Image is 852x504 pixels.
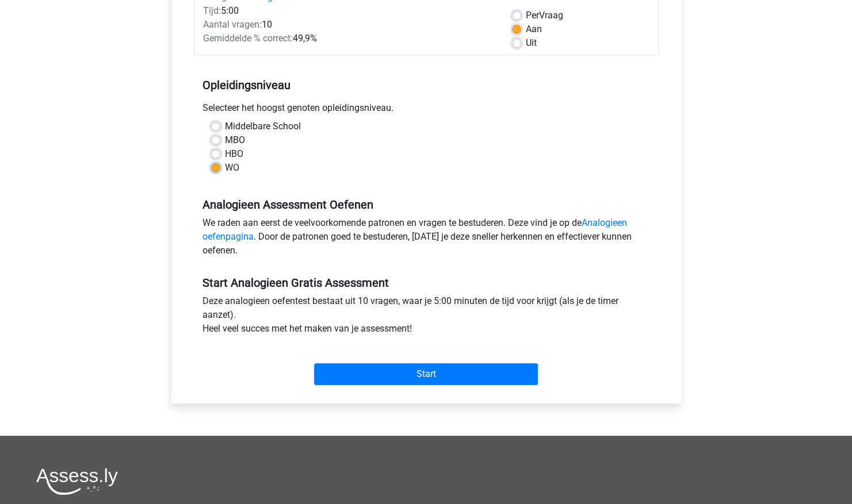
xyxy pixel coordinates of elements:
span: Gemiddelde % correct: [203,33,293,44]
label: HBO [225,147,243,161]
h5: Opleidingsniveau [203,74,650,97]
div: 10 [194,18,503,32]
img: Assessly logo [36,468,118,495]
label: Vraag [526,9,563,22]
input: Start [314,363,538,385]
label: Aan [526,22,542,36]
div: 49,9% [194,32,503,45]
div: 5:00 [194,4,503,18]
label: WO [225,161,239,175]
h5: Start Analogieen Gratis Assessment [203,276,650,290]
h5: Analogieen Assessment Oefenen [203,198,650,211]
span: Aantal vragen: [203,19,262,30]
div: We raden aan eerst de veelvoorkomende patronen en vragen te bestuderen. Deze vind je op de . Door... [194,216,659,262]
div: Deze analogieen oefentest bestaat uit 10 vragen, waar je 5:00 minuten de tijd voor krijgt (als je... [194,294,659,340]
span: Per [526,10,539,21]
div: Selecteer het hoogst genoten opleidingsniveau. [194,101,659,120]
label: Uit [526,36,537,50]
label: MBO [225,133,245,147]
span: Tijd: [203,5,221,16]
label: Middelbare School [225,120,301,133]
